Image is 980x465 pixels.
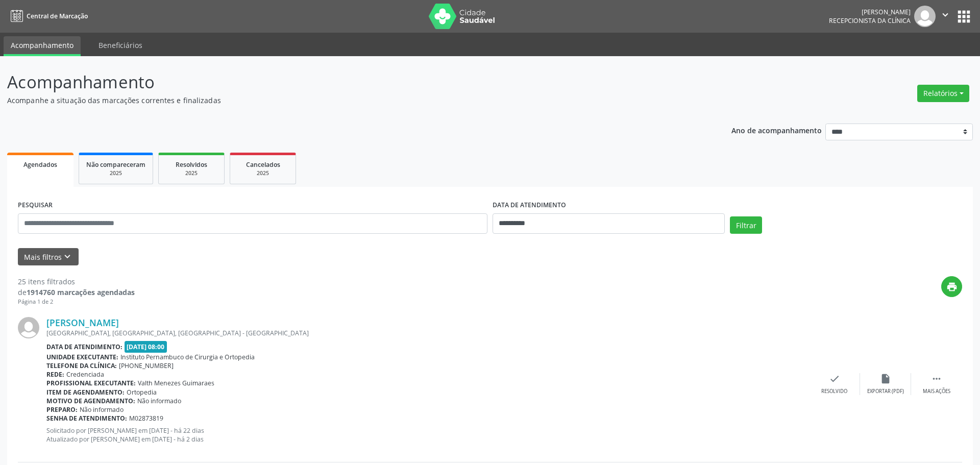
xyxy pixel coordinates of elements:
[730,216,762,234] button: Filtrar
[829,8,911,16] div: [PERSON_NAME]
[86,169,145,177] div: 2025
[7,95,683,106] p: Acompanhe a situação das marcações correntes e finalizadas
[46,370,64,379] b: Rede:
[940,9,951,20] i: 
[129,414,163,423] span: M02873819
[66,370,104,379] span: Credenciada
[137,397,181,405] span: Não informado
[829,373,840,384] i: check
[120,353,255,361] span: Instituto Pernambuco de Cirurgia e Ortopedia
[4,36,81,56] a: Acompanhamento
[46,397,135,405] b: Motivo de agendamento:
[7,69,683,95] p: Acompanhamento
[18,317,39,338] img: img
[931,373,942,384] i: 
[86,160,145,169] span: Não compareceram
[127,388,157,397] span: Ortopedia
[46,388,125,397] b: Item de agendamento:
[62,251,73,262] i: keyboard_arrow_down
[119,361,174,370] span: [PHONE_NUMBER]
[80,405,124,414] span: Não informado
[18,287,135,298] div: de
[23,160,57,169] span: Agendados
[46,361,117,370] b: Telefone da clínica:
[829,16,911,25] span: Recepcionista da clínica
[941,276,962,297] button: print
[821,388,847,395] div: Resolvido
[166,169,217,177] div: 2025
[46,342,122,351] b: Data de atendimento:
[46,426,809,444] p: Solicitado por [PERSON_NAME] em [DATE] - há 22 dias Atualizado por [PERSON_NAME] em [DATE] - há 2...
[176,160,207,169] span: Resolvidos
[936,6,955,27] button: 
[46,414,127,423] b: Senha de atendimento:
[914,6,936,27] img: img
[880,373,891,384] i: insert_drive_file
[18,276,135,287] div: 25 itens filtrados
[18,248,79,266] button: Mais filtroskeyboard_arrow_down
[246,160,280,169] span: Cancelados
[18,198,53,213] label: PESQUISAR
[955,8,973,26] button: apps
[18,298,135,306] div: Página 1 de 2
[27,287,135,297] strong: 1914760 marcações agendadas
[138,379,214,387] span: Valth Menezes Guimaraes
[731,124,822,136] p: Ano de acompanhamento
[46,379,136,387] b: Profissional executante:
[46,317,119,328] a: [PERSON_NAME]
[91,36,150,54] a: Beneficiários
[46,405,78,414] b: Preparo:
[125,341,167,353] span: [DATE] 08:00
[237,169,288,177] div: 2025
[867,388,904,395] div: Exportar (PDF)
[27,12,88,20] span: Central de Marcação
[917,85,969,102] button: Relatórios
[493,198,566,213] label: DATA DE ATENDIMENTO
[46,329,809,337] div: [GEOGRAPHIC_DATA], [GEOGRAPHIC_DATA], [GEOGRAPHIC_DATA] - [GEOGRAPHIC_DATA]
[7,8,88,25] a: Central de Marcação
[946,281,958,292] i: print
[923,388,950,395] div: Mais ações
[46,353,118,361] b: Unidade executante:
